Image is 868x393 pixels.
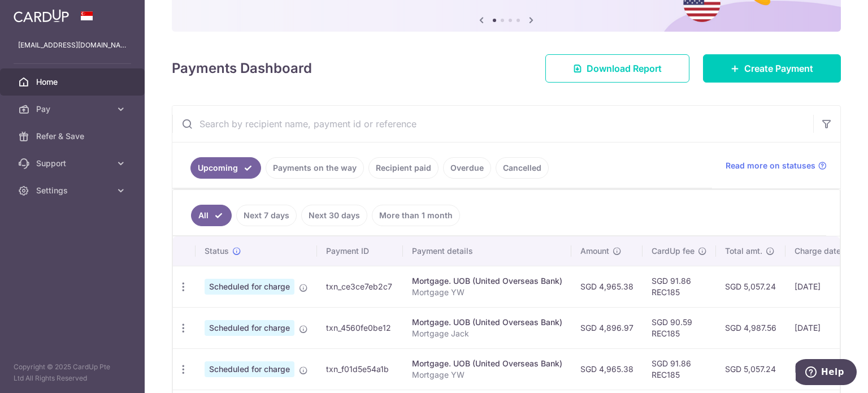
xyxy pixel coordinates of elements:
a: Overdue [443,157,491,179]
div: Mortgage. UOB (United Overseas Bank) [412,358,562,369]
td: txn_f01d5e54a1b [317,348,403,390]
a: More than 1 month [372,205,460,226]
p: [EMAIL_ADDRESS][DOMAIN_NAME] [18,40,127,51]
td: SGD 91.86 REC185 [643,266,716,307]
span: Total amt. [725,245,762,257]
a: Next 7 days [236,205,297,226]
a: Payments on the way [266,157,364,179]
td: SGD 91.86 REC185 [643,348,716,390]
a: All [191,205,232,226]
a: Upcoming [190,157,261,179]
th: Payment ID [317,236,403,266]
td: SGD 4,965.38 [571,348,643,390]
div: Mortgage. UOB (United Overseas Bank) [412,317,562,328]
td: [DATE] [785,307,862,348]
span: Pay [36,103,111,115]
a: Download Report [545,54,689,83]
span: Charge date [795,245,841,257]
input: Search by recipient name, payment id or reference [172,106,813,142]
td: SGD 4,965.38 [571,266,643,307]
div: Mortgage. UOB (United Overseas Bank) [412,275,562,287]
span: Scheduled for charge [205,279,294,295]
td: SGD 90.59 REC185 [643,307,716,348]
img: CardUp [14,9,69,23]
a: Next 30 days [301,205,367,226]
span: Create Payment [744,62,813,75]
a: Create Payment [703,54,841,83]
a: Recipient paid [368,157,439,179]
td: txn_4560fe0be12 [317,307,403,348]
span: Support [36,158,111,169]
p: Mortgage YW [412,369,562,381]
span: Read more on statuses [726,160,815,171]
span: CardUp fee [652,245,695,257]
span: Refer & Save [36,131,111,142]
p: Mortgage YW [412,287,562,298]
span: Amount [580,245,609,257]
span: Settings [36,185,111,196]
p: Mortgage Jack [412,328,562,339]
td: [DATE] [785,348,862,390]
span: Scheduled for charge [205,361,294,377]
span: Download Report [587,62,662,75]
a: Read more on statuses [726,160,827,171]
th: Payment details [403,236,571,266]
td: SGD 5,057.24 [716,348,785,390]
td: SGD 4,896.97 [571,307,643,348]
span: Status [205,245,229,257]
td: SGD 5,057.24 [716,266,785,307]
a: Cancelled [496,157,549,179]
td: SGD 4,987.56 [716,307,785,348]
td: txn_ce3ce7eb2c7 [317,266,403,307]
span: Scheduled for charge [205,320,294,336]
h4: Payments Dashboard [172,58,312,79]
span: Home [36,76,111,88]
td: [DATE] [785,266,862,307]
iframe: Opens a widget where you can find more information [796,359,857,387]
